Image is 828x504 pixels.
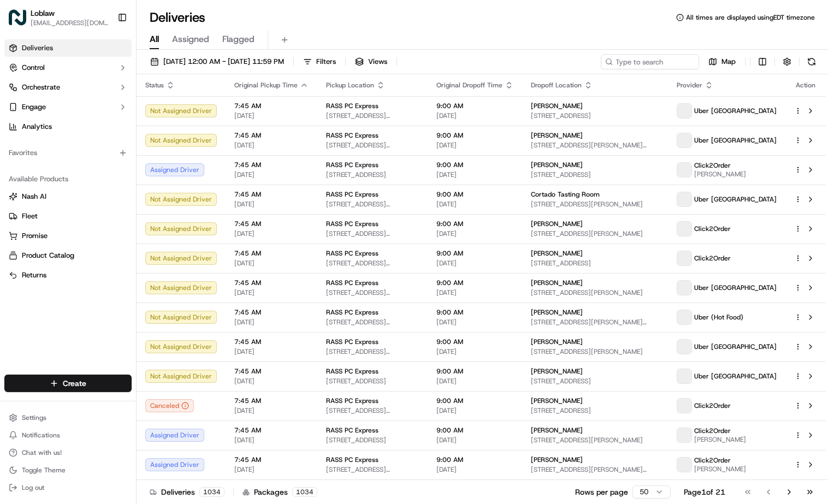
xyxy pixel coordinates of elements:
div: Available Products [4,170,132,188]
span: Product Catalog [22,251,74,260]
span: 9:00 AM [436,455,513,464]
span: All times are displayed using EDT timezone [686,13,815,22]
span: Cortado Tasting Room [531,190,600,199]
span: Analytics [22,122,52,132]
span: Map [721,57,736,67]
span: Settings [22,413,46,422]
span: [DATE] [234,347,309,356]
span: Uber [GEOGRAPHIC_DATA] [694,342,777,351]
span: [STREET_ADDRESS] [531,170,659,179]
span: [DATE] [436,406,513,415]
span: Orchestrate [22,82,60,92]
span: Click2Order [694,456,731,465]
span: 7:45 AM [234,161,309,169]
span: [DATE] [234,465,309,474]
span: Click2Order [694,401,731,410]
span: 7:45 AM [234,396,309,405]
span: [PERSON_NAME] [531,220,583,228]
span: [PERSON_NAME] [694,435,746,444]
span: 7:45 AM [234,102,309,110]
a: Promise [9,231,127,241]
span: [STREET_ADDRESS][PERSON_NAME] [326,347,419,356]
span: 9:00 AM [436,278,513,287]
div: Favorites [4,144,132,162]
span: [STREET_ADDRESS][PERSON_NAME] [531,347,659,356]
span: Click2Order [694,254,731,263]
button: Returns [4,266,132,284]
span: [STREET_ADDRESS] [531,377,659,386]
span: 9:00 AM [436,190,513,199]
span: [STREET_ADDRESS][PERSON_NAME] [326,318,419,327]
span: 9:00 AM [436,396,513,405]
span: Uber [GEOGRAPHIC_DATA] [694,283,777,292]
span: Control [22,63,45,73]
span: [STREET_ADDRESS] [531,406,659,415]
span: [PERSON_NAME] [531,161,583,169]
span: [PERSON_NAME] [694,465,746,473]
span: 9:00 AM [436,131,513,140]
span: Provider [677,81,702,90]
span: [PERSON_NAME] [531,396,583,405]
button: LoblawLoblaw[EMAIL_ADDRESS][DOMAIN_NAME] [4,4,113,31]
span: Views [368,57,387,67]
span: [STREET_ADDRESS][PERSON_NAME] [531,436,659,444]
span: Uber [GEOGRAPHIC_DATA] [694,106,777,115]
span: RASS PC Express [326,190,378,199]
span: [DATE] [436,259,513,268]
span: [DATE] [234,200,309,209]
span: [PERSON_NAME] [531,426,583,435]
span: [PERSON_NAME] [531,367,583,376]
span: [DATE] [234,229,309,238]
span: [STREET_ADDRESS][PERSON_NAME] [326,465,419,474]
span: RASS PC Express [326,161,378,169]
span: Log out [22,483,44,492]
span: 7:45 AM [234,131,309,140]
span: Uber [GEOGRAPHIC_DATA] [694,372,777,381]
span: [STREET_ADDRESS][PERSON_NAME] [326,288,419,297]
div: Packages [243,487,317,497]
span: [STREET_ADDRESS][PERSON_NAME] [326,406,419,415]
span: [EMAIL_ADDRESS][DOMAIN_NAME] [31,19,109,27]
span: Uber (Hot Food) [694,313,743,322]
span: [STREET_ADDRESS][PERSON_NAME] [531,288,659,297]
button: [DATE] 12:00 AM - [DATE] 11:59 PM [145,54,289,69]
span: Dropoff Location [531,81,582,90]
span: [DATE] [436,318,513,327]
h1: Deliveries [150,9,205,26]
span: [DATE] [234,170,309,179]
span: [DATE] [234,318,309,327]
button: Filters [298,54,341,69]
button: Engage [4,98,132,116]
button: Promise [4,227,132,245]
span: [STREET_ADDRESS][PERSON_NAME] [326,259,419,268]
button: Toggle Theme [4,463,132,478]
button: Loblaw [31,8,55,19]
span: [PERSON_NAME] [531,102,583,110]
span: Promise [22,231,48,241]
span: 7:45 AM [234,426,309,435]
span: Original Pickup Time [234,81,298,90]
a: Analytics [4,118,132,135]
span: [DATE] [436,288,513,297]
span: [STREET_ADDRESS][PERSON_NAME][PERSON_NAME] [531,141,659,150]
div: Action [794,81,817,90]
span: RASS PC Express [326,367,378,376]
span: 9:00 AM [436,308,513,317]
span: [STREET_ADDRESS][PERSON_NAME] [326,200,419,209]
span: [STREET_ADDRESS][PERSON_NAME] [326,111,419,120]
span: 7:45 AM [234,367,309,376]
span: [DATE] [436,141,513,150]
span: [DATE] [234,377,309,386]
input: Type to search [601,54,699,69]
button: Orchestrate [4,79,132,96]
span: RASS PC Express [326,396,378,405]
span: [STREET_ADDRESS] [326,436,419,444]
span: [STREET_ADDRESS] [326,170,419,179]
span: RASS PC Express [326,337,378,346]
span: 7:45 AM [234,220,309,228]
span: 9:00 AM [436,102,513,110]
span: [PERSON_NAME] [694,170,746,179]
span: [PERSON_NAME] [531,278,583,287]
span: [STREET_ADDRESS] [326,377,419,386]
span: Returns [22,270,46,280]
